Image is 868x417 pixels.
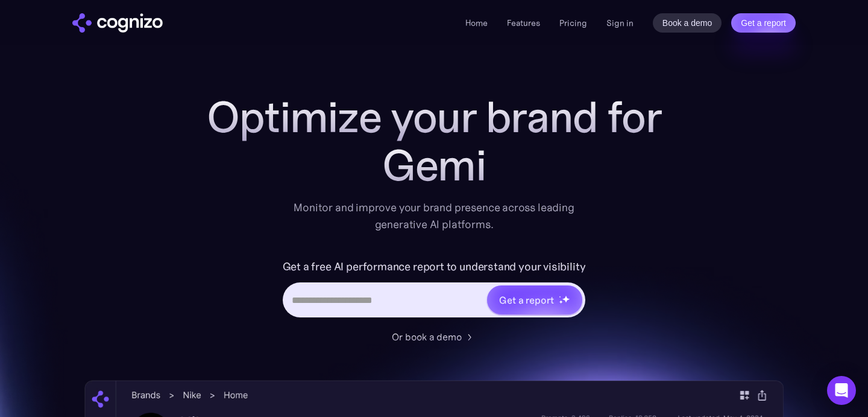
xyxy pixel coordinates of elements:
div: Or book a demo [392,329,462,344]
div: Open Intercom Messenger [827,376,856,405]
div: Gemi [193,141,675,189]
div: Monitor and improve your brand presence across leading generative AI platforms. [286,199,582,233]
div: Get a report [499,293,553,307]
h1: Optimize your brand for [193,93,675,141]
a: Get a reportstarstarstar [486,284,583,316]
a: Pricing [559,18,587,28]
a: Book a demo [653,13,722,33]
a: Get a report [731,13,796,33]
a: Home [465,18,488,28]
label: Get a free AI performance report to understand your visibility [283,257,586,276]
a: Or book a demo [392,329,476,344]
a: home [72,13,163,33]
img: cognizo logo [72,13,163,33]
img: star [559,296,561,298]
img: star [562,295,570,303]
form: Hero URL Input Form [283,257,586,323]
a: Features [507,18,540,28]
a: Sign in [606,16,634,30]
img: star [559,300,563,304]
